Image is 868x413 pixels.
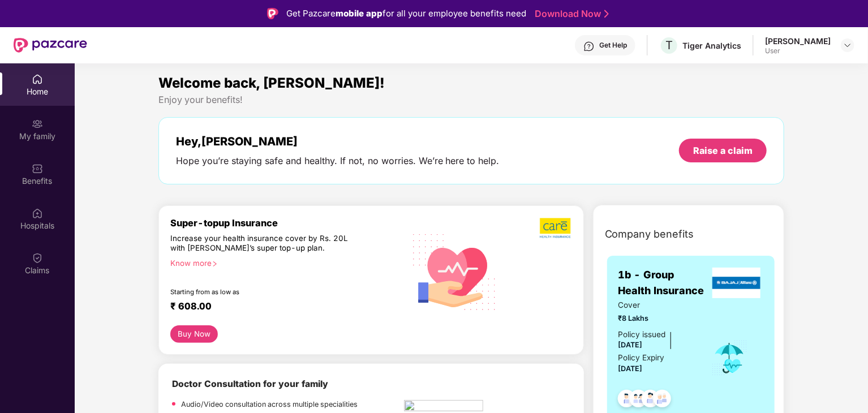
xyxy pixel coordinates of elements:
img: physica%20-%20Edited.png [504,377,570,392]
div: Enjoy your benefits! [158,94,785,106]
span: T [665,38,673,52]
div: Get Pazcare for all your employee benefits need [286,7,526,20]
strong: mobile app [336,8,383,19]
button: Buy Now [170,325,218,343]
div: Know more [170,259,398,266]
img: b5dec4f62d2307b9de63beb79f102df3.png [540,217,572,239]
img: svg+xml;base64,PHN2ZyBpZD0iQmVuZWZpdHMiIHhtbG5zPSJodHRwOi8vd3d3LnczLm9yZy8yMDAwL3N2ZyIgd2lkdGg9Ij... [32,163,43,174]
span: Cover [618,299,696,311]
img: svg+xml;base64,PHN2ZyBpZD0iRHJvcGRvd24tMzJ4MzIiIHhtbG5zPSJodHRwOi8vd3d3LnczLm9yZy8yMDAwL3N2ZyIgd2... [843,41,852,50]
div: [PERSON_NAME] [765,36,831,46]
span: Company benefits [605,226,694,242]
img: New Pazcare Logo [14,38,87,53]
img: svg+xml;base64,PHN2ZyBpZD0iSG9tZSIgeG1sbnM9Imh0dHA6Ly93d3cudzMub3JnLzIwMDAvc3ZnIiB3aWR0aD0iMjAiIG... [32,74,43,85]
div: ₹ 608.00 [170,300,393,314]
img: svg+xml;base64,PHN2ZyBpZD0iQ2xhaW0iIHhtbG5zPSJodHRwOi8vd3d3LnczLm9yZy8yMDAwL3N2ZyIgd2lkdGg9IjIwIi... [32,252,43,264]
div: User [765,46,831,55]
div: Policy Expiry [618,352,665,364]
img: svg+xml;base64,PHN2ZyB3aWR0aD0iMjAiIGhlaWdodD0iMjAiIHZpZXdCb3g9IjAgMCAyMCAyMCIgZmlsbD0ibm9uZSIgeG... [32,118,43,130]
b: Doctor Consultation for your family [172,378,328,389]
div: Hope you’re staying safe and healthy. If not, no worries. We’re here to help. [176,155,500,167]
div: Starting from as low as [170,288,356,296]
span: [DATE] [618,364,643,373]
span: ₹8 Lakhs [618,313,696,324]
div: Raise a claim [693,144,753,157]
div: Increase your health insurance cover by Rs. 20L with [PERSON_NAME]’s super top-up plan. [170,234,356,254]
div: Super-topup Insurance [170,217,405,229]
img: svg+xml;base64,PHN2ZyB4bWxucz0iaHR0cDovL3d3dy53My5vcmcvMjAwMC9zdmciIHhtbG5zOnhsaW5rPSJodHRwOi8vd3... [405,220,505,322]
img: svg+xml;base64,PHN2ZyBpZD0iSGVscC0zMngzMiIgeG1sbnM9Imh0dHA6Ly93d3cudzMub3JnLzIwMDAvc3ZnIiB3aWR0aD... [583,41,595,52]
span: [DATE] [618,341,643,349]
div: Hey, [PERSON_NAME] [176,135,500,148]
span: 1b - Group Health Insurance [618,267,710,299]
span: Welcome back, [PERSON_NAME]! [158,75,385,91]
span: right [212,261,218,267]
p: Audio/Video consultation across multiple specialities [181,399,358,410]
img: insurerLogo [712,268,761,298]
img: Logo [267,8,278,19]
div: Policy issued [618,329,666,341]
img: Stroke [604,8,609,20]
img: icon [711,339,748,377]
a: Download Now [535,8,605,20]
div: Get Help [599,41,627,50]
img: svg+xml;base64,PHN2ZyBpZD0iSG9zcGl0YWxzIiB4bWxucz0iaHR0cDovL3d3dy53My5vcmcvMjAwMC9zdmciIHdpZHRoPS... [32,208,43,219]
div: Tiger Analytics [682,40,741,51]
